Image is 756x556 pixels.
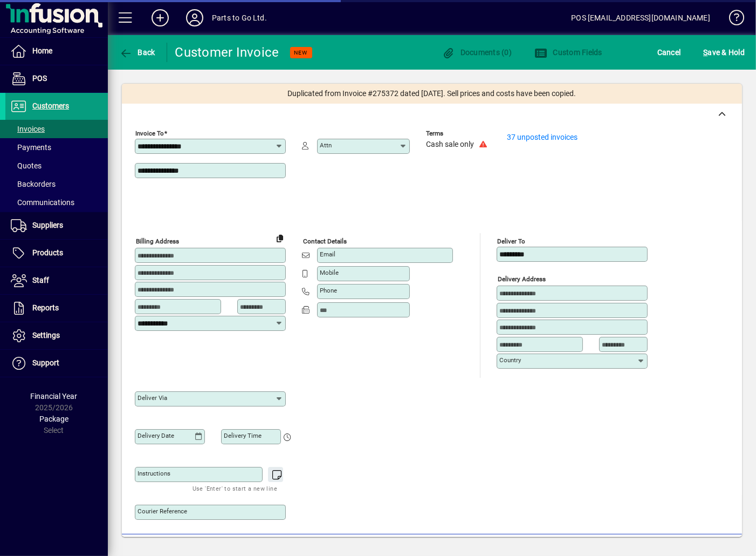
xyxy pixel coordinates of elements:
span: Settings [32,331,60,340]
mat-label: Deliver To [497,238,525,245]
mat-label: Delivery time [224,432,262,439]
div: Parts to Go Ltd. [212,9,267,26]
a: Quotes [5,157,108,175]
div: POS [EMAIL_ADDRESS][DOMAIN_NAME] [571,9,710,26]
mat-label: Email [320,250,335,258]
span: Custom Fields [534,48,602,57]
span: S [703,48,707,57]
a: 37 unposted invoices [507,133,578,141]
span: Reports [32,303,59,312]
div: Customer Invoice [175,44,279,61]
span: Home [32,46,52,55]
a: Payments [5,138,108,157]
a: Staff [5,267,108,294]
a: POS [5,65,108,92]
a: Invoices [5,120,108,138]
mat-hint: Use 'Enter' to start a new line [193,482,277,494]
span: Back [119,48,155,57]
mat-label: Delivery date [138,432,174,439]
button: Documents (0) [439,43,514,62]
span: NEW [294,49,308,56]
span: Quotes [11,161,42,170]
span: Payments [11,143,51,152]
span: Terms [426,130,491,137]
mat-label: Mobile [320,269,339,276]
button: Custom Fields [532,43,605,62]
mat-label: Deliver via [138,394,167,402]
mat-label: Invoice To [135,130,164,137]
span: Suppliers [32,221,63,229]
button: Save & Hold [700,43,747,62]
a: Backorders [5,175,108,193]
a: Home [5,38,108,65]
span: Staff [32,276,49,284]
button: Add [143,8,177,28]
span: Financial Year [31,392,78,401]
button: Cancel [655,43,684,62]
span: Customers [32,101,69,110]
span: Cash sale only [426,140,474,149]
span: Documents (0) [442,48,512,57]
span: POS [32,74,47,83]
button: Back [116,43,158,62]
span: Duplicated from Invoice #275372 dated [DATE]. Sell prices and costs have been copied. [288,88,576,99]
a: Products [5,240,108,267]
span: ave & Hold [703,44,745,61]
button: Profile [177,8,212,28]
a: Reports [5,295,108,322]
mat-label: Phone [320,287,337,294]
span: Package [39,415,68,423]
app-page-header-button: Back [108,43,167,62]
span: Communications [11,198,74,207]
span: Support [32,358,59,367]
span: Products [32,248,63,257]
a: Communications [5,193,108,212]
mat-label: Instructions [138,470,170,477]
span: Invoices [11,125,45,133]
span: Backorders [11,180,56,188]
mat-label: Attn [320,141,332,149]
a: Suppliers [5,212,108,239]
mat-label: Country [499,356,521,364]
a: Knowledge Base [721,2,743,37]
a: Settings [5,322,108,349]
a: Support [5,350,108,377]
button: Copy to Delivery address [271,229,288,247]
mat-label: Courier Reference [138,507,187,515]
span: Cancel [657,44,681,61]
